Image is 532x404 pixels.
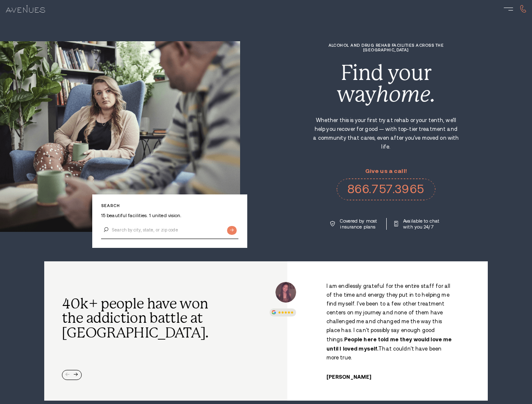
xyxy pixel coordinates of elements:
p: Covered by most insurance plans [340,218,378,230]
p: Search [101,203,238,208]
strong: People here told me they would love me until I loved myself. [326,336,452,352]
div: / [299,282,476,380]
input: Search by city, state, or zip code [101,221,238,239]
div: Next slide [74,373,78,377]
div: Find your way [312,62,460,105]
cite: [PERSON_NAME] [326,374,372,380]
p: Whether this is your first try at rehab or your tenth, we'll help you recover for good — with top... [312,116,460,151]
a: Available to chat with you 24/7 [394,218,441,230]
input: Submit [227,226,237,235]
p: Available to chat with you 24/7 [403,218,441,230]
p: Give us a call! [337,168,436,174]
p: 15 beautiful facilities. 1 united vision. [101,213,238,218]
h2: 40k+ people have won the addiction battle at [GEOGRAPHIC_DATA]. [62,297,214,341]
a: Covered by most insurance plans [330,218,378,230]
i: home. [376,82,435,106]
a: 866.757.3965 [337,178,436,200]
p: I am endlessly grateful for the entire staff for all of the time and energy they put in to helpin... [326,282,455,362]
h1: Alcohol and Drug Rehab Facilities across the [GEOGRAPHIC_DATA] [312,43,460,52]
